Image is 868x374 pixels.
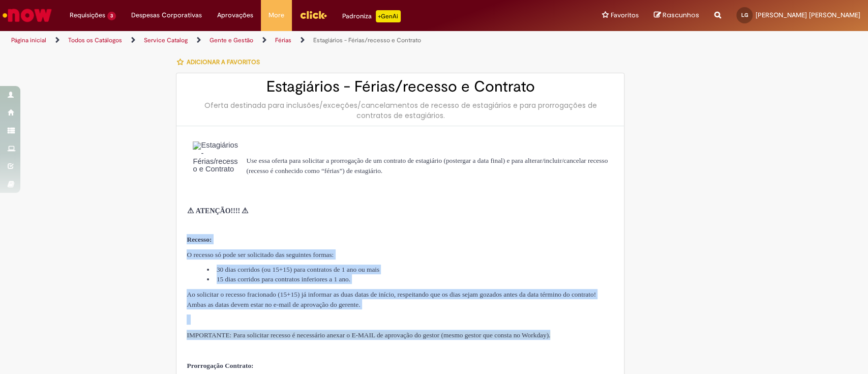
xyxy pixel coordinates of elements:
[187,207,193,215] span: ⚠
[242,207,248,215] span: ⚠
[756,11,860,19] span: [PERSON_NAME] [PERSON_NAME]
[131,10,202,20] span: Despesas Corporativas
[207,274,614,284] li: 15 dias corridos para contratos inferiores a 1 ano.
[187,331,550,339] span: IMPORTANTE: Para solicitar recesso é necessário anexar o E-MAIL de aprovação do gestor (mesmo ges...
[611,10,639,20] span: Favoritos
[176,51,265,73] button: Adicionar a Favoritos
[654,11,699,20] a: Rascunhos
[741,12,748,18] span: LG
[196,207,241,215] span: ATENÇÃO!!!!
[246,157,608,175] span: Use essa oferta para solicitar a prorrogação de um contrato de estagiário (postergar a data final...
[193,141,240,196] img: Estagiários - Férias/recesso e Contrato
[187,236,212,243] strong: Recesso:
[8,31,571,50] ul: Trilhas de página
[209,36,253,44] a: Gente e Gestão
[1,5,53,25] img: ServiceNow
[144,36,188,44] a: Service Catalog
[663,10,699,20] span: Rascunhos
[313,36,421,44] a: Estagiários - Férias/recesso e Contrato
[217,10,253,20] span: Aprovações
[376,10,401,22] p: +GenAi
[275,36,291,44] a: Férias
[342,10,401,22] div: Padroniza
[107,12,116,20] span: 3
[268,10,284,20] span: More
[300,7,327,22] img: click_logo_yellow_360x200.png
[68,36,122,44] a: Todos os Catálogos
[187,251,334,258] span: O recesso só pode ser solicitado das seguintes formas:
[11,36,46,44] a: Página inicial
[186,58,259,66] span: Adicionar a Favoritos
[187,100,614,121] div: Oferta destinada para inclusões/exceções/cancelamentos de recesso de estagiários e para prorrogaç...
[187,78,614,95] h2: Estagiários - Férias/recesso e Contrato
[187,291,595,308] span: Ao solicitar o recesso fracionado (15+15) já informar as duas datas de início, respeitando que os...
[207,265,614,274] li: 30 dias corridos (ou 15+15) para contratos de 1 ano ou mais
[187,362,253,369] strong: Prorrogação Contrato:
[70,10,105,20] span: Requisições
